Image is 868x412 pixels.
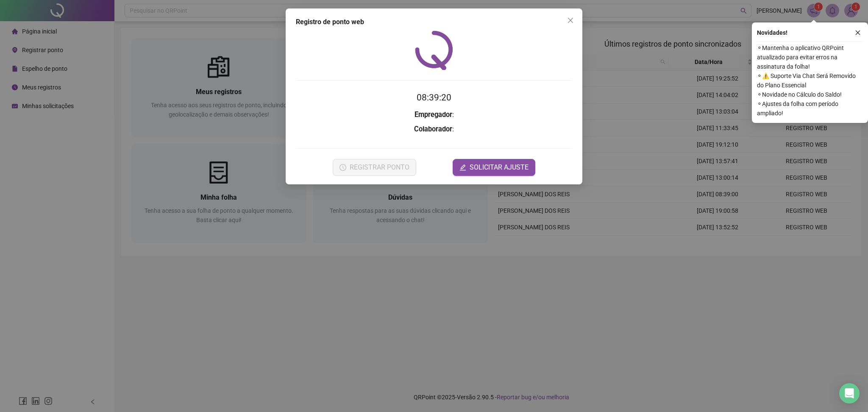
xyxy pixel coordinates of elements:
[757,71,863,90] span: ⚬ ⚠️ Suporte Via Chat Será Removido do Plano Essencial
[415,111,452,119] strong: Empregador
[296,17,572,27] div: Registro de ponto web
[757,28,787,37] span: Novidades !
[564,14,577,27] button: Close
[296,124,572,135] h3: :
[333,159,416,176] button: REGISTRAR PONTO
[417,92,451,103] time: 08:39:20
[567,17,574,24] span: close
[453,159,535,176] button: editSOLICITAR AJUSTE
[470,162,529,173] span: SOLICITAR AJUSTE
[839,383,860,404] div: Open Intercom Messenger
[855,30,861,36] span: close
[757,90,863,99] span: ⚬ Novidade no Cálculo do Saldo!
[415,31,453,70] img: QRPoint
[296,109,572,120] h3: :
[414,125,452,133] strong: Colaborador
[459,164,466,171] span: edit
[757,99,863,118] span: ⚬ Ajustes da folha com período ampliado!
[757,43,863,71] span: ⚬ Mantenha o aplicativo QRPoint atualizado para evitar erros na assinatura da folha!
